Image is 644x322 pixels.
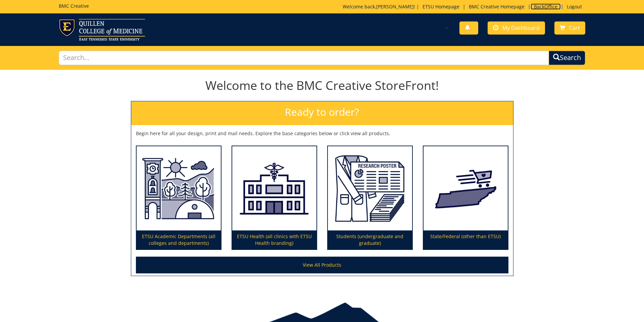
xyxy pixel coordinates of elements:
a: Logout [563,3,585,10]
img: State/Federal (other than ETSU) [424,146,508,231]
img: ETSU Academic Departments (all colleges and departments) [137,146,221,231]
a: Cart [554,21,585,35]
h1: Welcome to the BMC Creative StoreFront! [131,79,513,92]
input: Search... [59,51,549,65]
img: ETSU logo [59,19,145,41]
span: Cart [569,24,580,32]
p: ETSU Academic Departments (all colleges and departments) [137,230,221,249]
h5: BMC Creative [59,3,89,8]
a: My Dashboard [488,21,545,35]
p: Begin here for all your design, print and mail needs. Explore the base categories below or click ... [136,130,508,137]
img: ETSU Health (all clinics with ETSU Health branding) [232,146,316,231]
a: ETSU Academic Departments (all colleges and departments) [137,146,221,250]
img: Students (undergraduate and graduate) [328,146,412,231]
p: ETSU Health (all clinics with ETSU Health branding) [232,230,316,249]
p: Welcome back, ! | | | | [343,3,585,10]
a: ETSU Homepage [419,3,463,10]
p: State/Federal (other than ETSU) [424,230,508,249]
h2: Ready to order? [131,101,513,125]
button: Search [549,51,585,65]
a: [PERSON_NAME] [376,3,414,10]
p: Students (undergraduate and graduate) [328,230,412,249]
a: Students (undergraduate and graduate) [328,146,412,250]
span: My Dashboard [502,24,540,32]
a: BackOffice [531,3,561,10]
a: State/Federal (other than ETSU) [424,146,508,250]
a: ETSU Health (all clinics with ETSU Health branding) [232,146,316,250]
a: BMC Creative Homepage [465,3,528,10]
a: View All Products [136,257,508,273]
